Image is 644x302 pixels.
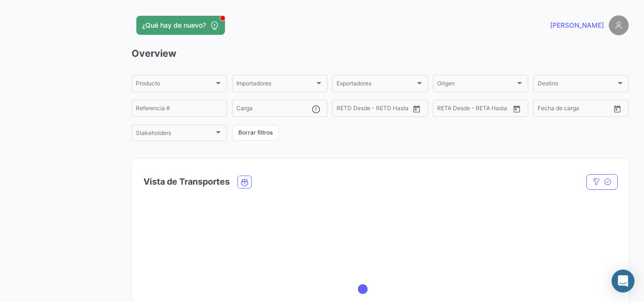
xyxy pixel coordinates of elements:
div: Abrir Intercom Messenger [612,270,634,292]
button: Open calendar [610,102,624,116]
h4: Vista de Transportes [143,175,230,188]
span: Exportadores [337,82,415,88]
input: Desde [337,106,354,113]
img: placeholder-user.png [609,15,629,35]
span: Origen [437,82,515,88]
button: Open calendar [510,102,524,116]
button: Ocean [238,176,251,188]
button: ¿Qué hay de nuevo? [136,16,225,35]
button: Open calendar [409,102,424,116]
h3: Overview [132,47,629,60]
input: Hasta [360,106,395,113]
span: Producto [136,82,214,88]
input: Desde [437,106,454,113]
input: Desde [538,106,555,113]
input: Hasta [562,106,596,113]
span: [PERSON_NAME] [550,21,604,30]
span: Importadores [236,82,315,88]
span: ¿Qué hay de nuevo? [142,21,206,30]
input: Hasta [461,106,495,113]
button: Borrar filtros [232,125,279,141]
span: Destino [538,82,616,88]
span: Stakeholders [136,131,214,138]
